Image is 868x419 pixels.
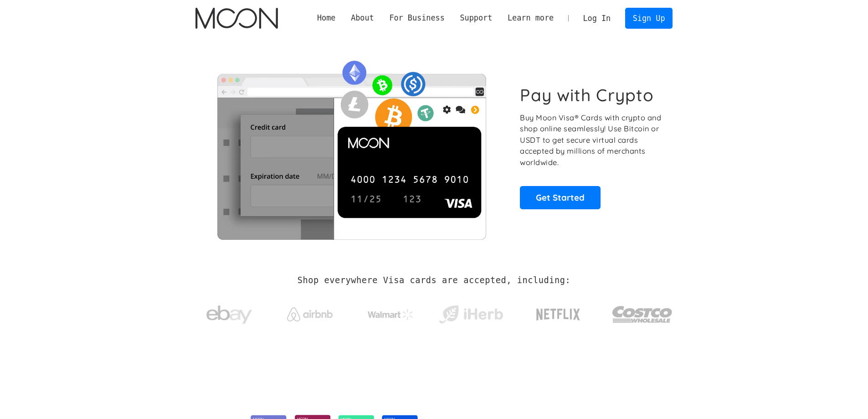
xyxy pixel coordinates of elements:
[389,12,444,24] div: For Business
[276,298,344,326] a: Airbnb
[195,8,278,29] img: Moon Logo
[356,300,424,325] a: Walmart
[195,291,263,334] a: ebay
[368,309,413,320] img: Walmart
[382,12,452,24] div: For Business
[520,112,663,168] p: Buy Moon Visa® Cards with crypto and shop online seamlessly! Use Bitcoin or USDT to get secure vi...
[351,12,374,24] div: About
[298,275,570,285] h2: Shop everywhere Visa cards are accepted, including:
[460,12,492,24] div: Support
[520,85,654,105] h1: Pay with Crypto
[535,303,581,326] img: Netflix
[437,294,505,331] a: iHerb
[612,288,673,336] a: Costco
[625,8,673,28] a: Sign Up
[437,303,505,326] img: iHerb
[575,8,618,28] a: Log In
[195,8,278,29] a: home
[500,12,561,24] div: Learn more
[206,300,252,329] img: ebay
[508,12,554,24] div: Learn more
[520,186,601,209] a: Get Started
[452,12,500,24] div: Support
[612,297,673,331] img: Costco
[518,294,599,331] a: Netflix
[195,54,508,239] img: Moon Cards let you spend your crypto anywhere Visa is accepted.
[309,12,343,24] a: Home
[343,12,381,24] div: About
[287,307,333,321] img: Airbnb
